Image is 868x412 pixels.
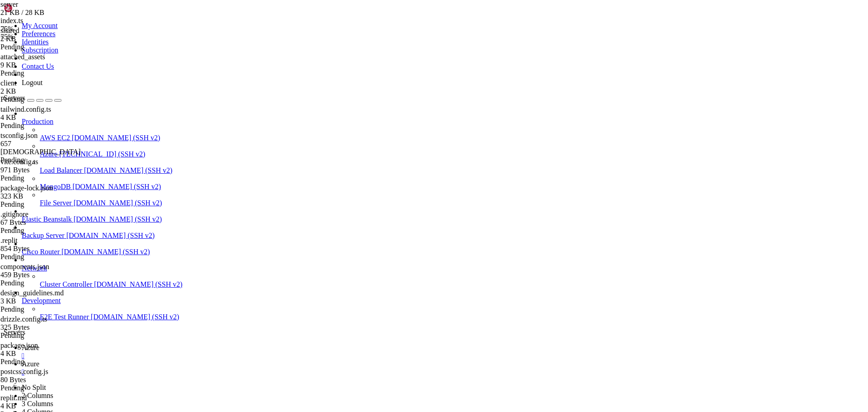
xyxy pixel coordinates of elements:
[90,327,94,334] span: ~
[4,311,750,319] x-row: : $
[0,358,86,366] div: Pending
[4,96,750,104] x-row: nodejs
[4,173,750,180] x-row: Setting up nodejs (20.19.5-1nodesource1) ...
[0,350,86,358] div: 4 KB
[0,368,86,384] span: postcss.config.js
[90,334,94,341] span: ~
[4,334,750,342] x-row: : $
[4,150,750,157] x-row: (Reading database ... 190158 files and directories currently installed.)
[0,69,86,77] div: Pending
[4,127,750,134] x-row: Get:1 [URL][DOMAIN_NAME] nodistro/main amd64 nodejs amd64 20.19.5-1nodesource1 [32.0 MB]
[4,165,750,173] x-row: Unpacking nodejs (20.19.5-1nodesource1) ...
[0,227,86,235] div: Pending
[90,342,94,349] span: ~
[0,166,86,174] div: 971 Bytes
[4,242,750,250] x-row: No containers need to be restarted.
[0,289,86,305] span: design_guidelines.md
[4,296,750,303] x-row: : $ npm -v
[0,279,86,287] div: Pending
[0,9,86,17] div: 21 KB / 28 KB
[0,132,38,139] span: tsconfig.json
[0,53,45,61] span: attached_assets
[0,53,86,69] span: attached_assets
[4,57,750,65] x-row: linux-cloud-tools-6.8.0-1029-azure linux-cloud-tools-6.8.0-1030-azure linux-headers-6.8.0-1027-az...
[4,196,750,204] x-row: Scanning linux images...
[0,394,86,410] span: replit.md
[90,296,94,303] span: ~
[0,174,86,182] div: Pending
[0,341,86,358] span: package.json
[0,218,86,227] div: 67 Bytes
[0,323,86,331] div: 325 Bytes
[107,342,110,350] div: (27, 44)
[4,111,750,119] x-row: Need to get 32.0 MB of archives.
[0,79,86,95] span: client
[0,263,86,279] span: components.json
[4,319,750,327] x-row: : $
[0,184,53,192] span: package-lock.json
[0,245,86,253] div: 854 Bytes
[4,157,750,165] x-row: Preparing to unpack .../nodejs_20.19.5-1nodesource1_amd64.deb ...
[0,87,86,95] div: 2 KB
[4,211,750,219] x-row: Running kernel seems to be up-to-date.
[0,105,51,113] span: tailwind.config.ts
[0,105,86,122] span: tailwind.config.ts
[0,184,86,200] span: package-lock.json
[0,394,27,402] span: replit.md
[90,280,94,288] span: ~
[4,273,750,280] x-row: No VM guests are running outdated hypervisor (qemu) binaries on this host.
[90,311,94,318] span: ~
[0,61,86,69] div: 9 KB
[0,253,86,261] div: Pending
[4,288,750,296] x-row: v20.19.5
[0,263,49,270] span: components.json
[4,296,87,303] span: azureuser@open-marks-vm
[4,142,750,150] x-row: Selecting previously unselected package nodejs.
[90,319,94,326] span: ~
[0,43,86,51] div: Pending
[0,210,86,227] span: .gitignore
[4,50,750,57] x-row: linux-azure-6.8-headers-6.8.0-1030 linux-azure-6.8-tools-6.8.0-1027 linux-azure-6.8-tools-6.8.0-1...
[4,81,750,88] x-row: Use 'sudo apt autoremove' to remove them.
[0,384,86,392] div: Pending
[0,305,86,313] div: Pending
[0,122,86,130] div: Pending
[4,319,87,326] span: azureuser@open-marks-vm
[4,19,750,27] x-row: Building dependency tree... Done
[4,104,750,111] x-row: 0 upgraded, 1 newly installed, 0 to remove and 39 not upgraded.
[0,402,86,410] div: 4 KB
[0,95,86,104] div: Pending
[0,368,48,375] span: postcss.config.js
[4,327,750,334] x-row: : $
[0,132,86,156] span: tsconfig.json
[4,27,750,34] x-row: Reading state information... Done
[4,65,750,73] x-row: linux-image-6.8.0-1029-azure linux-image-6.8.0-1030-azure linux-modules-6.8.0-1027-azure linux-mo...
[0,341,38,349] span: package.json
[0,237,18,244] span: .replit
[0,25,86,33] div: 75%
[4,342,750,350] x-row: : $
[0,33,65,41] div: 75 %
[0,79,17,87] span: client
[0,297,86,305] div: 3 KB
[4,334,87,341] span: azureuser@open-marks-vm
[0,376,86,384] div: 80 Bytes
[4,119,750,127] x-row: After this operation, 197 MB of additional disk space will be used.
[4,303,750,311] x-row: 10.8.2
[4,280,87,288] span: azureuser@open-marks-vm
[0,237,86,253] span: .replit
[0,271,86,279] div: 459 Bytes
[4,73,750,81] x-row: linux-tools-6.8.0-1029-azure linux-tools-6.8.0-1030-azure
[4,180,750,188] x-row: Processing triggers for man-db (2.10.2-1) ...
[0,156,86,164] div: Pending
[0,140,86,156] div: 657 [DEMOGRAPHIC_DATA]
[0,17,86,25] div: index.ts
[4,11,750,19] x-row: Reading package lists... Done
[0,315,47,323] span: drizzle.config.ts
[0,289,64,297] span: design_guidelines.md
[0,200,86,208] div: Pending
[0,315,86,331] span: drizzle.config.ts
[0,0,86,17] span: server
[0,331,86,340] div: Pending
[4,188,750,196] x-row: Scanning processes...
